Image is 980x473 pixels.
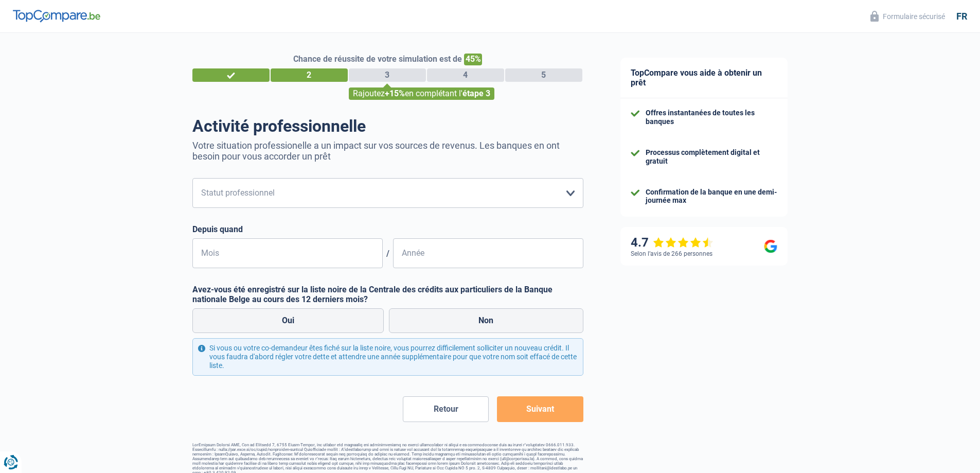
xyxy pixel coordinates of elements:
[13,10,100,22] img: TopCompare Logo
[192,338,583,375] div: Si vous ou votre co-demandeur êtes fiché sur la liste noire, vous pourrez difficilement sollicite...
[393,238,583,268] input: AAAA
[389,308,583,333] label: Non
[505,68,582,82] div: 5
[192,308,384,333] label: Oui
[192,285,583,304] label: Avez-vous été enregistré sur la liste noire de la Centrale des crédits aux particuliers de la Ban...
[646,109,777,126] div: Offres instantanées de toutes les banques
[383,249,393,258] span: /
[192,68,270,82] div: 1
[620,58,788,98] div: TopCompare vous aide à obtenir un prêt
[349,68,426,82] div: 3
[464,54,482,65] span: 45%
[271,68,348,82] div: 2
[192,140,583,162] p: Votre situation professionelle a un impact sur vos sources de revenus. Les banques en ont besoin ...
[293,54,462,64] span: Chance de réussite de votre simulation est de
[646,188,777,205] div: Confirmation de la banque en une demi-journée max
[192,238,383,268] input: MM
[192,116,583,136] h1: Activité professionnelle
[403,396,489,422] button: Retour
[646,148,777,166] div: Processus complètement digital et gratuit
[349,87,494,100] div: Rajoutez en complétant l'
[427,68,504,82] div: 4
[462,89,490,98] span: étape 3
[385,89,405,98] span: +15%
[864,8,951,25] button: Formulaire sécurisé
[192,224,583,234] label: Depuis quand
[631,250,712,257] div: Selon l’avis de 266 personnes
[956,11,967,22] div: fr
[497,396,583,422] button: Suivant
[631,235,714,250] div: 4.7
